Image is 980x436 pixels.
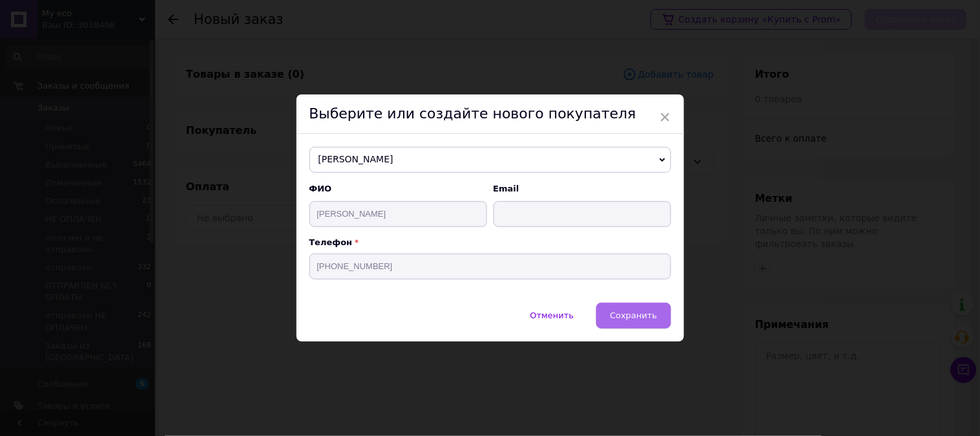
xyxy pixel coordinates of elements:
span: [PERSON_NAME] [309,147,671,173]
span: Отменить [530,311,574,320]
span: ФИО [309,183,487,195]
input: +38 096 0000000 [309,254,671,279]
button: Сохранить [596,303,671,329]
button: Отменить [517,303,588,329]
span: × [660,106,671,128]
span: Сохранить [610,311,657,320]
p: Телефон [309,237,671,247]
div: Выберите или создайте нового покупателя [297,94,684,134]
span: Email [494,183,671,195]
